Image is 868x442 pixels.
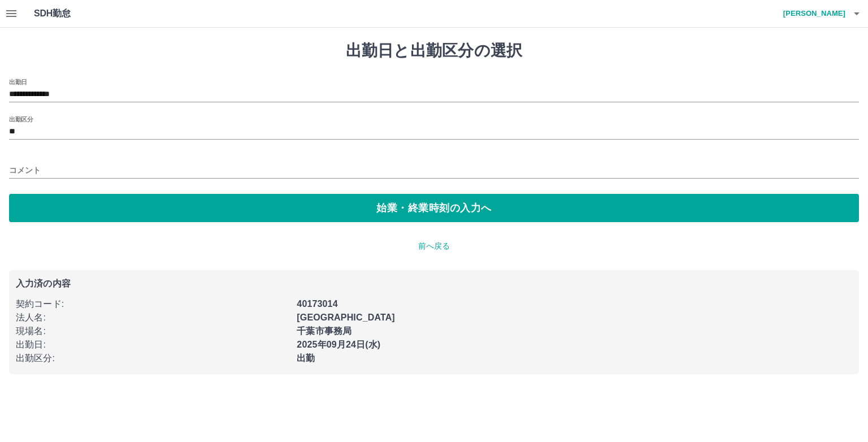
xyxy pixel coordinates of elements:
[16,338,290,352] p: 出勤日 :
[297,353,315,363] b: 出勤
[16,352,290,365] p: 出勤区分 :
[9,77,27,86] label: 出勤日
[9,194,859,222] button: 始業・終業時刻の入力へ
[297,299,337,309] b: 40173014
[16,297,290,311] p: 契約コード :
[297,313,395,322] b: [GEOGRAPHIC_DATA]
[9,240,859,252] p: 前へ戻る
[297,340,380,349] b: 2025年09月24日(水)
[16,324,290,338] p: 現場名 :
[16,311,290,324] p: 法人名 :
[297,326,351,336] b: 千葉市事務局
[16,279,852,288] p: 入力済の内容
[9,115,33,123] label: 出勤区分
[9,41,859,60] h1: 出勤日と出勤区分の選択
